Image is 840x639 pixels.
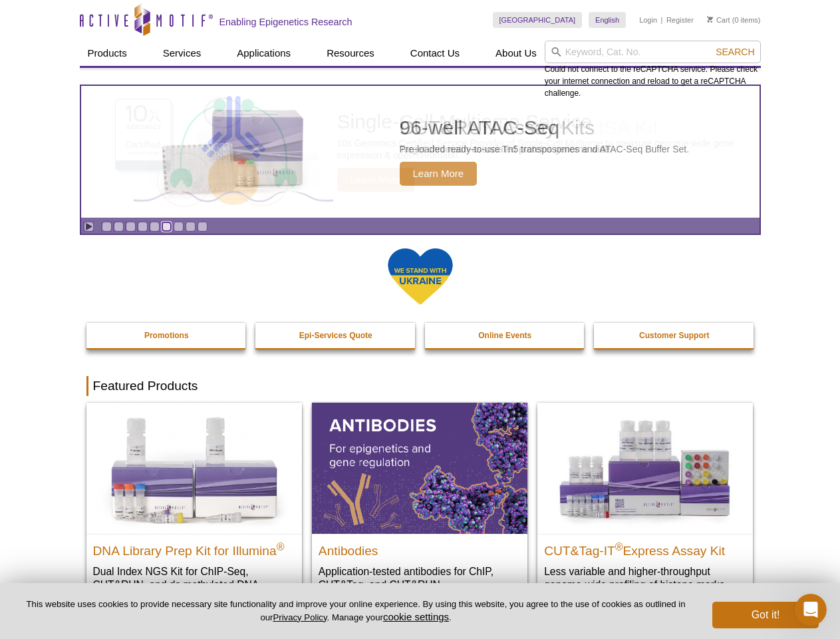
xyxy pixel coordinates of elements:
[80,41,135,66] a: Products
[86,376,754,396] h2: Featured Products
[114,222,124,232] a: Go to slide 2
[229,41,299,66] a: Applications
[545,41,761,63] input: Keyword, Cat. No.
[639,331,709,340] strong: Customer Support
[86,323,247,348] a: Promotions
[544,564,746,592] p: Less variable and higher-throughput genome-wide profiling of histone marks​.
[255,323,416,348] a: Epi-Services Quote
[144,331,189,340] strong: Promotions
[639,15,657,25] a: Login
[312,403,527,604] a: All Antibodies Antibodies Application-tested antibodies for ChIP, CUT&Tag, and CUT&RUN.
[219,16,352,28] h2: Enabling Epigenetics Research
[198,222,208,232] a: Go to slide 9
[319,41,382,66] a: Resources
[277,540,285,552] sup: ®
[425,323,586,348] a: Online Events
[150,222,160,232] a: Go to slide 5
[93,538,295,558] h2: DNA Library Prep Kit for Illumina
[661,12,663,28] li: |
[102,222,112,232] a: Go to slide 1
[537,403,753,533] img: CUT&Tag-IT® Express Assay Kit
[93,564,295,605] p: Dual Index NGS Kit for ChIP-Seq, CUT&RUN, and ds methylated DNA assays.
[319,564,521,592] p: Application-tested antibodies for ChIP, CUT&Tag, and CUT&RUN.
[86,403,302,618] a: DNA Library Prep Kit for Illumina DNA Library Prep Kit for Illumina® Dual Index NGS Kit for ChIP-...
[84,222,94,232] a: Toggle autoplay
[594,323,755,348] a: Customer Support
[186,222,196,232] a: Go to slide 8
[402,41,468,66] a: Contact Us
[273,612,327,622] a: Privacy Policy
[86,403,302,533] img: DNA Library Prep Kit for Illumina
[478,331,531,340] strong: Online Events
[707,16,713,23] img: Your Cart
[493,12,583,28] a: [GEOGRAPHIC_DATA]
[537,403,753,604] a: CUT&Tag-IT® Express Assay Kit CUT&Tag-IT®Express Assay Kit Less variable and higher-throughput ge...
[299,331,372,340] strong: Epi-Services Quote
[387,247,454,306] img: We Stand With Ukraine
[544,538,746,558] h2: CUT&Tag-IT Express Assay Kit
[707,15,730,25] a: Cart
[545,41,761,99] div: Could not connect to the reCAPTCHA service. Please check your internet connection and reload to g...
[21,598,690,624] p: This website uses cookies to provide necessary site functionality and improve your online experie...
[712,46,758,58] button: Search
[716,47,754,57] span: Search
[666,15,694,25] a: Register
[138,222,148,232] a: Go to slide 4
[155,41,210,66] a: Services
[319,538,521,558] h2: Antibodies
[383,611,449,622] button: cookie settings
[589,12,626,28] a: English
[162,222,172,232] a: Go to slide 6
[615,540,623,552] sup: ®
[795,594,827,626] iframe: Intercom live chat
[174,222,184,232] a: Go to slide 7
[126,222,136,232] a: Go to slide 3
[312,403,527,533] img: All Antibodies
[488,41,545,66] a: About Us
[712,602,819,628] button: Got it!
[707,12,761,28] li: (0 items)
